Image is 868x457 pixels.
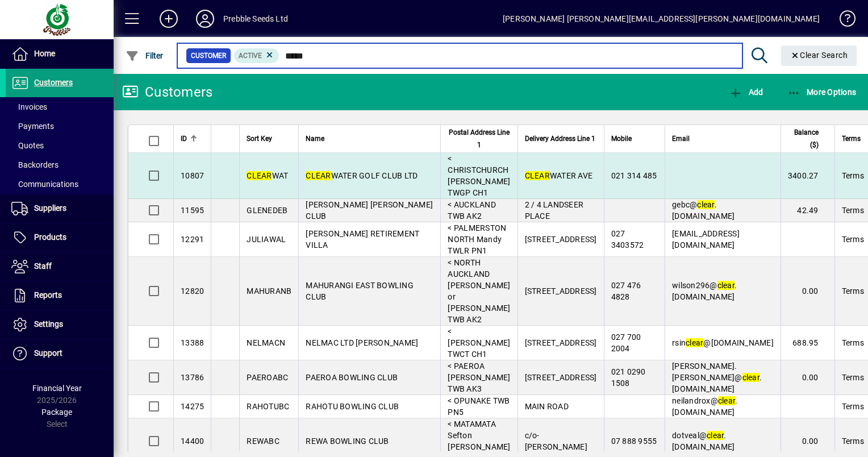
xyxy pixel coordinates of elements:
[306,338,418,347] span: NELMAC LTD [PERSON_NAME]
[525,132,595,145] span: Delivery Address Line 1
[6,136,114,155] a: Quotes
[525,373,597,382] span: [STREET_ADDRESS]
[34,319,63,329] span: Settings
[306,171,331,180] em: CLEAR
[448,223,506,255] span: < PALMERSTON NORTH Mandy TWLR PN1
[611,333,641,353] span: 027 700 2004
[181,338,204,347] span: 13388
[306,132,433,145] div: Name
[181,437,204,446] span: 14400
[34,348,62,358] span: Support
[503,10,820,28] div: [PERSON_NAME] [PERSON_NAME][EMAIL_ADDRESS][PERSON_NAME][DOMAIN_NAME]
[34,203,66,213] span: Suppliers
[151,9,187,29] button: Add
[223,10,288,28] div: Prebble Seeds Ltd
[122,83,212,101] div: Customers
[525,402,569,411] span: MAIN ROAD
[525,286,597,296] span: [STREET_ADDRESS]
[306,200,433,221] span: [PERSON_NAME] [PERSON_NAME] CLUB
[181,373,204,382] span: 13786
[6,117,114,136] a: Payments
[686,338,703,347] em: clear
[448,258,510,324] span: < NORTH AUCKLAND [PERSON_NAME] or [PERSON_NAME] TWB AK2
[6,339,114,368] a: Support
[11,160,59,169] span: Backorders
[787,88,857,97] span: More Options
[790,51,848,60] span: Clear Search
[6,223,114,252] a: Products
[611,132,632,145] span: Mobile
[6,310,114,339] a: Settings
[247,206,287,215] span: GLENEDEB
[187,9,223,29] button: Profile
[247,235,286,244] span: JULIAWAL
[672,431,735,451] span: dotveal@ .[DOMAIN_NAME]
[247,402,289,411] span: RAHOTUBC
[11,180,78,189] span: Communications
[6,252,114,281] a: Staff
[239,52,262,60] span: Active
[181,286,204,296] span: 12820
[247,171,272,180] em: CLEAR
[191,50,226,61] span: Customer
[842,285,864,297] span: Terms
[11,141,44,150] span: Quotes
[34,78,73,87] span: Customers
[672,362,762,393] span: [PERSON_NAME].[PERSON_NAME]@ .[DOMAIN_NAME]
[842,372,864,383] span: Terms
[717,281,735,290] em: clear
[611,171,657,180] span: 021 314 485
[306,171,418,180] span: WATER GOLF CLUB LTD
[123,45,166,66] button: Filter
[34,290,62,300] span: Reports
[781,199,834,222] td: 42.49
[181,132,204,145] div: ID
[181,206,204,215] span: 11595
[784,82,859,102] button: More Options
[842,170,864,181] span: Terms
[306,402,399,411] span: RAHOTU BOWLING CLUB
[781,360,834,395] td: 0.00
[306,132,324,145] span: Name
[6,97,114,117] a: Invoices
[672,338,774,347] span: rsin @[DOMAIN_NAME]
[788,126,819,151] span: Balance ($)
[448,327,510,359] span: < [PERSON_NAME] TWCT CH1
[842,234,864,245] span: Terms
[181,171,204,180] span: 10807
[448,362,510,393] span: < PAEROA [PERSON_NAME] TWB AK3
[611,437,657,446] span: 07 888 9555
[781,257,834,326] td: 0.00
[672,396,737,417] span: neilandrox@ .[DOMAIN_NAME]
[181,132,187,145] span: ID
[126,51,164,60] span: Filter
[611,229,644,250] span: 027 3403572
[306,281,414,301] span: MAHURANGI EAST BOWLING CLUB
[247,338,285,347] span: NELMACN
[34,232,66,242] span: Products
[729,88,763,97] span: Add
[718,396,735,405] em: clear
[611,281,641,301] span: 027 476 4828
[726,82,766,102] button: Add
[672,229,740,250] span: [EMAIL_ADDRESS][DOMAIN_NAME]
[247,286,291,296] span: MAHURANB
[525,171,593,180] span: WATER AVE
[448,126,510,151] span: Postal Address Line 1
[306,229,419,250] span: [PERSON_NAME] RETIREMENT VILLA
[831,2,854,39] a: Knowledge Base
[181,235,204,244] span: 12291
[842,132,861,145] span: Terms
[672,281,737,301] span: wilson296@ .[DOMAIN_NAME]
[611,367,646,388] span: 021 0290 1508
[11,122,54,131] span: Payments
[32,384,82,393] span: Financial Year
[781,153,834,199] td: 3400.27
[672,132,774,145] div: Email
[525,338,597,347] span: [STREET_ADDRESS]
[842,435,864,447] span: Terms
[842,205,864,216] span: Terms
[781,326,834,360] td: 688.95
[247,437,279,446] span: REWABC
[672,200,735,221] span: gebc@ .[DOMAIN_NAME]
